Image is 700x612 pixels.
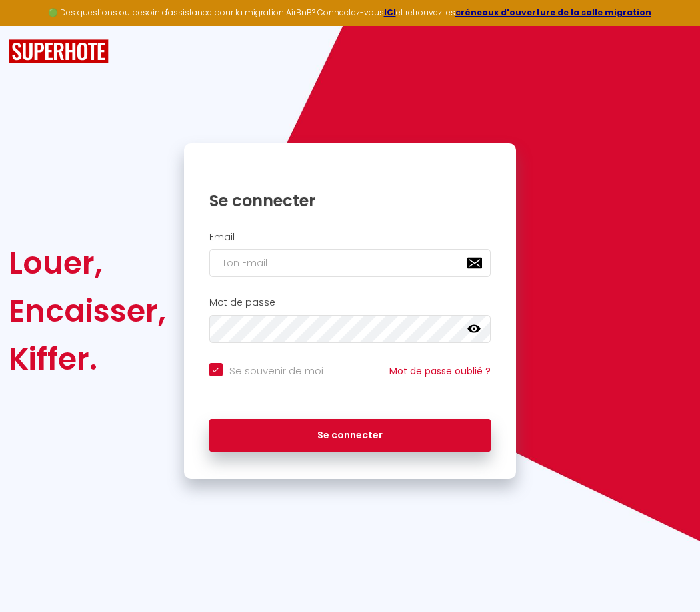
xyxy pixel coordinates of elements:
div: Louer, [9,239,166,287]
input: Ton Email [209,249,491,277]
div: Encaisser, [9,287,166,335]
h1: Se connecter [209,190,491,211]
button: Se connecter [209,419,491,452]
a: ICI [384,7,396,18]
h2: Email [209,232,491,243]
a: Mot de passe oublié ? [389,364,491,378]
img: SuperHote logo [9,39,109,64]
a: créneaux d'ouverture de la salle migration [455,7,651,18]
h2: Mot de passe [209,297,491,308]
div: Kiffer. [9,335,166,383]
